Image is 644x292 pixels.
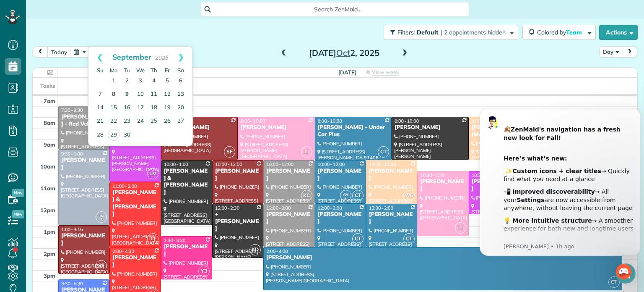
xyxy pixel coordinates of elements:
a: 10 [134,88,147,101]
span: 3:30 - 5:30 [61,281,83,287]
span: 8:00 - 10:00 [395,118,419,124]
div: [PERSON_NAME] [420,178,466,192]
span: Oct [336,47,350,58]
span: 1:30 - 3:30 [164,237,186,243]
div: [PERSON_NAME] [317,211,364,225]
a: 27 [174,115,187,128]
div: [PERSON_NAME] [112,254,158,268]
span: JM [99,213,104,218]
button: Colored byTeam [522,25,596,40]
a: 15 [107,101,120,115]
span: LJ [147,233,158,245]
div: [PERSON_NAME] & [PERSON_NAME] [164,168,210,196]
span: 8am [44,119,55,126]
span: 10:30 - 12:30 [472,172,499,178]
span: Y3 [198,266,210,277]
span: 10:00 - 12:00 [369,161,396,167]
span: Team [566,29,583,36]
small: 2 [96,216,106,224]
span: 1:00 - 3:15 [61,226,83,232]
button: Day [599,46,623,58]
span: Tuesday [124,67,130,74]
a: 22 [107,115,120,128]
a: Filters: Default | 2 appointments hidden [379,25,518,40]
div: [PERSON_NAME] [266,254,620,261]
a: 20 [174,101,187,115]
span: Wednesday [136,67,145,74]
div: [PERSON_NAME] [164,124,235,131]
span: New [12,210,24,218]
div: [PERSON_NAME] [61,232,107,247]
div: [PERSON_NAME] [240,124,312,131]
button: Actions [599,25,638,40]
span: | 2 appointments hidden [441,29,506,36]
span: 9:30 - 1:00 [61,151,83,157]
span: 12:00 - 2:30 [215,205,239,211]
div: [PERSON_NAME] [266,211,312,225]
span: Monday [110,67,117,74]
a: 26 [161,115,174,128]
a: 4 [147,74,161,88]
span: 7am [44,97,55,104]
span: New [12,189,24,197]
span: KC [301,190,312,201]
a: 3 [134,74,147,88]
span: 3pm [44,272,55,279]
span: WB [403,190,415,201]
span: LI [455,222,466,234]
a: 24 [134,115,147,128]
span: Thursday [151,67,157,74]
div: [PERSON_NAME] [369,211,415,225]
iframe: Intercom live chat [615,263,636,284]
span: View week [372,69,399,76]
button: next [622,46,638,58]
div: [PERSON_NAME] [215,168,261,182]
span: 1pm [44,229,55,235]
span: 10am [40,163,55,170]
div: [PERSON_NAME] - Red Velvet Inc [61,113,107,128]
button: today [47,46,71,58]
span: 12:00 - 2:00 [266,205,291,211]
a: 29 [108,129,119,141]
div: [PERSON_NAME] [164,243,210,258]
span: CT [352,233,364,245]
span: September [112,52,151,61]
a: 16 [120,101,134,115]
span: 8:00 - 10:00 [241,118,265,124]
div: [PERSON_NAME] [369,168,415,182]
span: 7:30 - 9:30 [61,107,83,113]
iframe: Intercom notifications message [476,100,644,261]
a: 12 [161,88,174,101]
a: 7 [93,88,107,101]
a: 2 [120,74,134,88]
a: 28 [93,129,107,142]
a: 19 [161,101,174,115]
span: Filters: [397,29,415,36]
a: Prev [88,47,112,68]
div: [PERSON_NAME] [317,168,364,182]
span: 12:00 - 2:00 [318,205,342,211]
span: 10:00 - 12:00 [318,161,345,167]
span: Tasks [40,82,55,89]
div: [PERSON_NAME] [394,124,466,131]
span: LM [147,168,158,179]
span: SF [96,260,107,271]
span: 12pm [40,207,55,213]
div: [PERSON_NAME] [266,168,312,182]
a: 21 [93,115,107,128]
span: Default [417,29,439,36]
div: +[PERSON_NAME] [215,211,261,232]
span: 10:00 - 12:00 [215,161,242,167]
a: 13 [174,88,187,101]
a: 23 [120,115,134,128]
span: 8:00 - 10:00 [472,118,496,124]
a: 8 [107,88,120,101]
span: Saturday [177,67,184,74]
span: [DATE] [338,69,356,76]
